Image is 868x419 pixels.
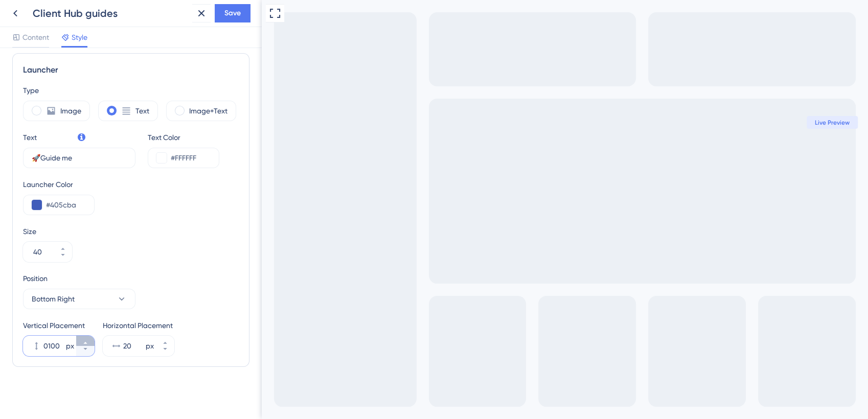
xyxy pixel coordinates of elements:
button: px [156,336,174,346]
div: Type [23,84,239,97]
div: Position [23,272,135,285]
div: Size [23,225,239,238]
div: Text Color [148,131,219,144]
span: Live Preview [553,119,588,127]
span: Content [22,31,49,43]
label: Image+Text [189,105,227,117]
div: px [146,340,154,352]
button: Bottom Right [23,289,135,309]
button: Save [215,4,250,22]
button: px [156,346,174,356]
div: Text [23,131,37,144]
input: px [123,340,144,352]
button: px [76,346,95,356]
span: Style [72,31,87,43]
div: Vertical Placement [23,319,95,332]
input: px [43,340,64,352]
div: Client Hub guides [33,6,188,20]
div: Launcher Color [23,178,95,191]
span: Bottom Right [32,293,75,305]
label: Image [60,105,81,117]
div: Launcher [23,64,239,76]
div: Horizontal Placement [103,319,174,332]
span: Save [224,7,241,19]
button: px [76,336,95,346]
label: Text [135,105,149,117]
div: px [66,340,74,352]
input: Get Started [32,152,127,164]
